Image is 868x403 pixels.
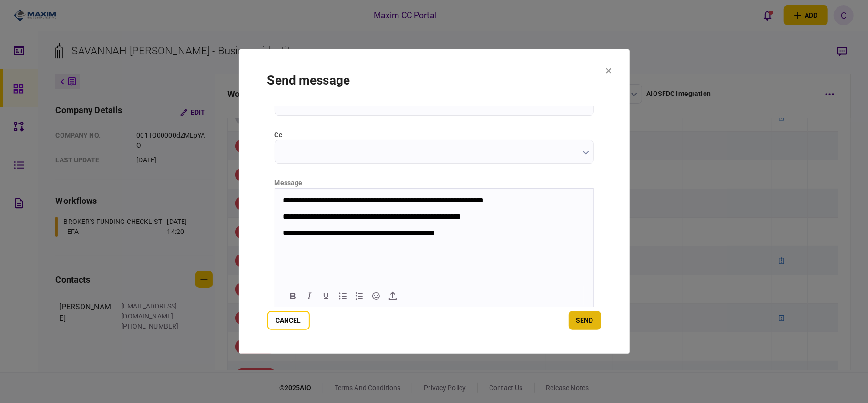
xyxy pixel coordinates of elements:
[275,140,594,164] input: cc
[275,130,594,140] label: cc
[267,311,310,330] button: Cancel
[351,289,368,303] button: Numbered list
[275,178,594,188] div: message
[285,289,301,303] button: Bold
[301,289,317,303] button: Italic
[267,73,601,87] h1: send message
[368,289,384,303] button: Emojis
[569,311,601,330] button: send
[335,289,351,303] button: Bullet list
[318,289,334,303] button: Underline
[275,189,593,284] iframe: Rich Text Area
